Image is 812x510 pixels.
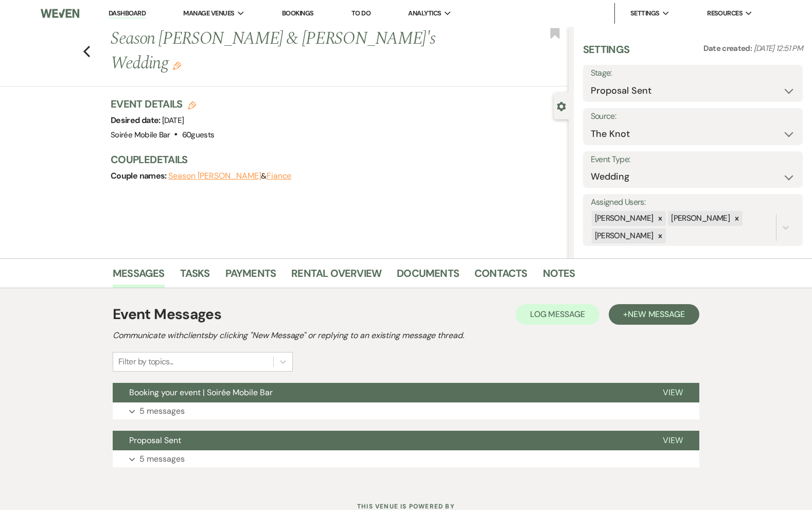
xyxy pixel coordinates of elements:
[111,130,170,140] span: Soirée Mobile Bar
[41,3,80,24] img: Weven Logo
[516,304,599,325] button: Log Message
[628,309,685,320] span: New Message
[111,115,162,126] span: Desired date:
[111,97,214,111] h3: Event Details
[111,170,168,181] span: Couple names:
[118,356,173,368] div: Filter by topics...
[754,43,803,54] span: [DATE] 12:51 PM
[583,42,630,65] h3: Settings
[129,435,181,446] span: Proposal Sent
[646,431,699,450] button: View
[609,304,699,325] button: +New Message
[663,387,683,398] span: View
[139,452,185,466] p: 5 messages
[474,265,527,288] a: Contacts
[707,8,743,19] span: Resources
[543,265,575,288] a: Notes
[111,27,473,76] h1: Season [PERSON_NAME] & [PERSON_NAME]'s Wedding
[113,383,646,402] button: Booking your event | Soirée Mobile Bar
[530,309,585,320] span: Log Message
[591,195,795,210] label: Assigned Users:
[183,8,234,19] span: Manage Venues
[111,152,558,167] h3: Couple Details
[351,9,370,17] a: To Do
[182,130,215,140] span: 60 guests
[591,109,795,124] label: Source:
[282,9,314,17] a: Bookings
[591,152,795,167] label: Event Type:
[168,172,261,180] button: Season [PERSON_NAME]
[663,435,683,446] span: View
[173,61,181,70] button: Edit
[397,265,459,288] a: Documents
[557,101,566,111] button: Close lead details
[129,387,273,398] span: Booking your event | Soirée Mobile Bar
[109,9,146,19] a: Dashboard
[113,304,221,325] h1: Event Messages
[113,431,646,450] button: Proposal Sent
[162,115,184,126] span: [DATE]
[592,228,655,243] div: [PERSON_NAME]
[168,171,291,181] span: &
[630,8,660,19] span: Settings
[267,172,292,180] button: Fiance
[113,329,699,342] h2: Communicate with clients by clicking "New Message" or replying to an existing message thread.
[668,211,731,226] div: [PERSON_NAME]
[113,265,165,288] a: Messages
[113,450,699,468] button: 5 messages
[291,265,381,288] a: Rental Overview
[703,43,754,54] span: Date created:
[646,383,699,402] button: View
[113,402,699,420] button: 5 messages
[180,265,210,288] a: Tasks
[591,66,795,81] label: Stage:
[592,211,655,226] div: [PERSON_NAME]
[139,405,185,418] p: 5 messages
[225,265,276,288] a: Payments
[408,8,441,19] span: Analytics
